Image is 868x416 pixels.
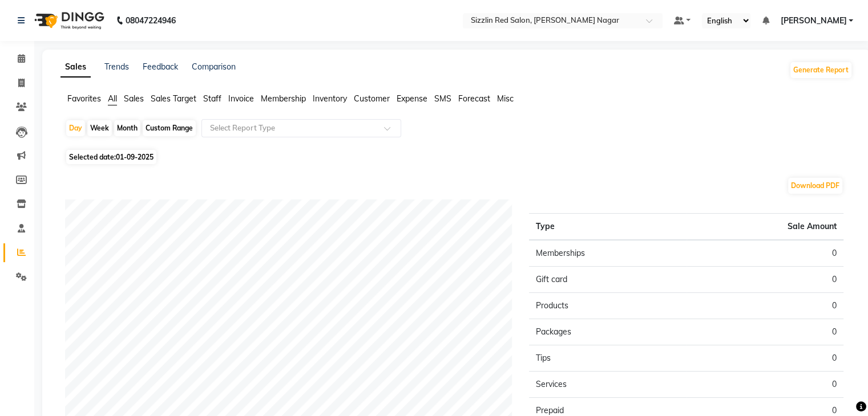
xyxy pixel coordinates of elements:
[313,93,347,104] span: Inventory
[529,240,686,267] td: Memberships
[529,345,686,372] td: Tips
[108,93,117,104] span: All
[261,93,306,104] span: Membership
[529,293,686,319] td: Products
[87,120,112,136] div: Week
[529,214,686,240] th: Type
[529,372,686,398] td: Services
[126,5,176,36] b: 08047224946
[687,267,843,293] td: 0
[151,93,196,104] span: Sales Target
[788,178,842,194] button: Download PDF
[687,214,843,240] th: Sale Amount
[397,93,427,104] span: Expense
[29,5,107,36] img: logo
[529,267,686,293] td: Gift card
[143,62,178,72] a: Feedback
[497,93,514,104] span: Misc
[228,93,254,104] span: Invoice
[124,93,144,104] span: Sales
[66,120,85,136] div: Day
[116,153,154,161] span: 01-09-2025
[203,93,221,104] span: Staff
[687,372,843,398] td: 0
[687,293,843,319] td: 0
[434,93,451,104] span: SMS
[67,93,101,104] span: Favorites
[354,93,390,104] span: Customer
[66,150,156,164] span: Selected date:
[790,62,851,78] button: Generate Report
[529,319,686,345] td: Packages
[114,120,140,136] div: Month
[192,62,236,72] a: Comparison
[687,240,843,267] td: 0
[143,120,196,136] div: Custom Range
[780,15,846,27] span: [PERSON_NAME]
[687,319,843,345] td: 0
[60,57,91,78] a: Sales
[458,93,490,104] span: Forecast
[687,345,843,372] td: 0
[104,62,129,72] a: Trends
